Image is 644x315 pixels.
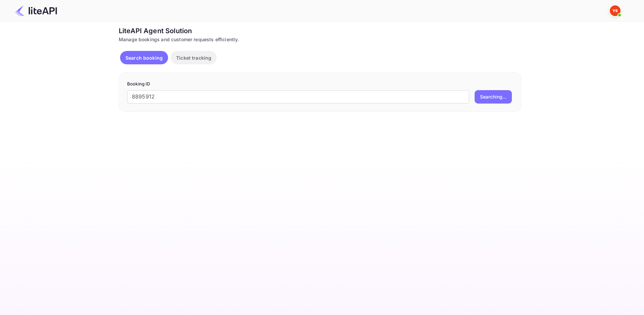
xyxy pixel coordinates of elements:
div: LiteAPI Agent Solution [119,26,521,36]
button: Searching... [475,90,512,104]
img: Yandex Support [610,5,621,16]
input: Enter Booking ID (e.g., 63782194) [127,90,469,104]
img: LiteAPI Logo [15,5,57,16]
div: Manage bookings and customer requests efficiently. [119,36,521,43]
p: Booking ID [127,81,513,87]
p: Ticket tracking [176,54,211,61]
p: Search booking [125,54,163,61]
